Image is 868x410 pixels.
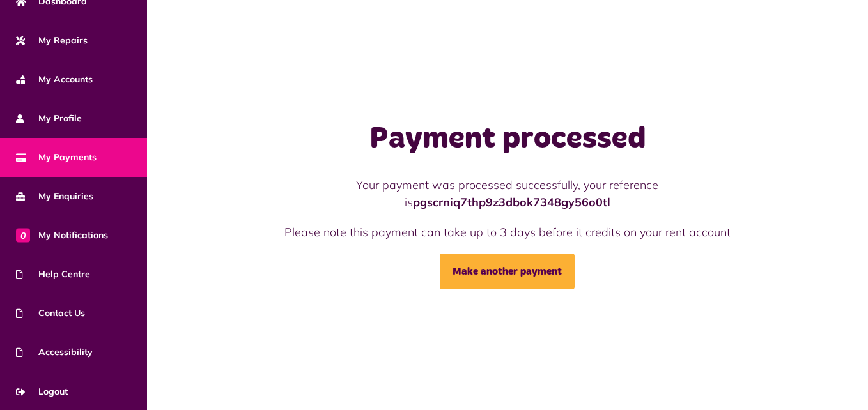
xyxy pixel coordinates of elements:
[263,121,753,158] h1: Payment processed
[440,254,575,289] a: Make another payment
[16,190,93,203] span: My Enquiries
[16,345,93,359] span: Accessibility
[16,228,30,242] span: 0
[263,176,753,211] p: Your payment was processed successfully, your reference is
[16,307,85,320] span: Contact Us
[16,73,93,86] span: My Accounts
[263,224,753,241] p: Please note this payment can take up to 3 days before it credits on your rent account
[16,112,82,125] span: My Profile
[16,34,88,47] span: My Repairs
[16,151,97,164] span: My Payments
[16,268,90,281] span: Help Centre
[16,229,108,242] span: My Notifications
[16,385,68,399] span: Logout
[413,195,610,209] strong: pgscrniq7thp9z3dbok7348gy56o0tl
